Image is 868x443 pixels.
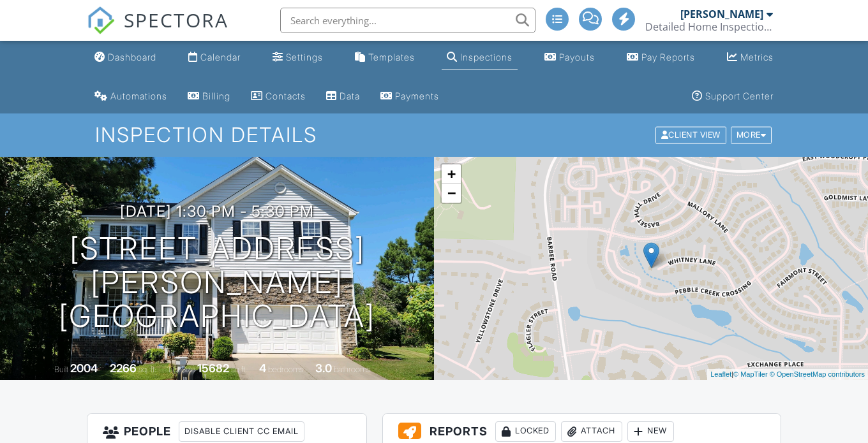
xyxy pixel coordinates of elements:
[340,91,360,101] div: Data
[705,91,774,101] div: Support Center
[231,365,247,374] span: sq.ft.
[20,232,414,333] h1: [STREET_ADDRESS][PERSON_NAME] [GEOGRAPHIC_DATA]
[561,421,622,442] div: Attach
[87,6,115,34] img: The Best Home Inspection Software - Spectora
[87,17,228,44] a: SPECTORA
[95,124,773,146] h1: Inspection Details
[89,85,172,108] a: Automations (Advanced)
[138,365,156,374] span: sq. ft.
[733,370,768,378] a: © MapTiler
[120,203,314,220] h3: [DATE] 1:30 pm - 5:30 pm
[110,361,137,375] div: 2266
[54,365,68,374] span: Built
[460,52,513,62] div: Inspections
[559,52,595,62] div: Payouts
[280,8,535,33] input: Search everything...
[108,52,156,62] div: Dashboard
[375,85,444,108] a: Payments
[442,184,461,203] a: Zoom out
[654,129,730,139] a: Client View
[168,365,195,374] span: Lot Size
[680,8,763,20] div: [PERSON_NAME]
[259,361,266,375] div: 4
[183,46,246,69] a: Calendar
[655,127,726,144] div: Client View
[246,85,311,108] a: Contacts
[124,6,228,33] span: SPECTORA
[350,46,420,69] a: Templates
[110,91,167,101] div: Automations
[731,127,772,144] div: More
[70,361,98,375] div: 2004
[539,46,600,69] a: Payouts
[368,52,415,62] div: Templates
[89,46,161,69] a: Dashboard
[622,46,700,69] a: Pay Reports
[645,20,773,33] div: Detailed Home Inspections Inc.
[710,370,731,378] a: Leaflet
[286,52,323,62] div: Settings
[179,421,304,442] div: Disable Client CC Email
[627,421,674,442] div: New
[334,365,370,374] span: bathrooms
[197,361,229,375] div: 15682
[315,361,332,375] div: 3.0
[495,421,556,442] div: Locked
[267,46,328,69] a: Settings
[707,369,868,380] div: |
[687,85,779,108] a: Support Center
[395,91,439,101] div: Payments
[200,52,241,62] div: Calendar
[770,370,865,378] a: © OpenStreetMap contributors
[266,91,306,101] div: Contacts
[183,85,236,108] a: Billing
[722,46,779,69] a: Metrics
[202,91,230,101] div: Billing
[442,46,518,69] a: Inspections
[740,52,774,62] div: Metrics
[321,85,365,108] a: Data
[442,164,461,184] a: Zoom in
[268,365,303,374] span: bedrooms
[641,52,695,62] div: Pay Reports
